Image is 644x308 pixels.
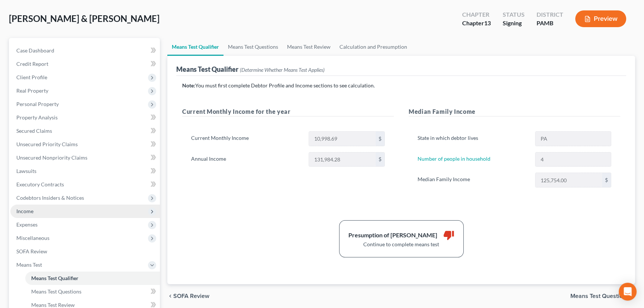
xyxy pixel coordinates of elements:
label: Current Monthly Income [187,131,305,146]
a: SOFA Review [10,245,160,258]
span: Means Test Review [31,302,75,308]
span: Expenses [16,221,38,228]
span: Property Analysis [16,114,58,121]
a: Lawsuits [10,164,160,178]
span: Unsecured Nonpriority Claims [16,154,87,161]
input: -- [535,153,611,167]
span: Executory Contracts [16,181,64,187]
span: Means Test [16,262,42,268]
a: Number of people in household [418,155,490,162]
span: Case Dashboard [16,47,54,54]
label: Annual Income [187,152,305,167]
span: Lawsuits [16,168,36,174]
span: Means Test Questions [31,288,81,295]
span: Unsecured Priority Claims [16,141,78,147]
strong: Note: [182,82,195,89]
span: Means Test Questions [570,293,629,299]
a: Means Test Qualifier [25,272,160,285]
a: Case Dashboard [10,44,160,57]
div: Presumption of [PERSON_NAME] [348,231,437,240]
span: (Determine Whether Means Test Applies) [240,67,325,73]
a: Property Analysis [10,111,160,124]
span: [PERSON_NAME] & [PERSON_NAME] [9,13,160,24]
div: $ [376,132,384,146]
a: Unsecured Priority Claims [10,138,160,151]
span: Means Test Qualifier [31,275,78,281]
span: Client Profile [16,74,47,80]
span: SOFA Review [173,293,209,299]
span: 13 [484,19,491,26]
button: chevron_left SOFA Review [167,293,209,299]
button: Preview [575,10,626,27]
div: District [537,10,563,19]
div: $ [376,153,384,167]
a: Calculation and Presumption [335,38,412,56]
div: $ [602,173,611,187]
a: Executory Contracts [10,178,160,191]
span: Codebtors Insiders & Notices [16,195,84,201]
h5: Current Monthly Income for the year [182,107,394,116]
span: SOFA Review [16,248,47,254]
div: Chapter [462,19,491,28]
div: Means Test Qualifier [176,65,325,74]
span: Personal Property [16,101,59,107]
div: Continue to complete means test [348,241,454,248]
a: Credit Report [10,57,160,71]
div: Signing [503,19,525,28]
div: PAMB [537,19,563,28]
div: Open Intercom Messenger [619,283,637,301]
span: Real Property [16,87,48,94]
span: Income [16,208,33,214]
input: State [535,132,611,146]
div: Status [503,10,525,19]
a: Means Test Qualifier [167,38,223,56]
a: Secured Claims [10,124,160,138]
button: Means Test Questions chevron_right [570,293,635,299]
span: Credit Report [16,61,48,67]
p: You must first complete Debtor Profile and Income sections to see calculation. [182,82,620,89]
h5: Median Family Income [409,107,620,116]
div: Chapter [462,10,491,19]
i: thumb_down [443,230,454,241]
i: chevron_left [167,293,173,299]
input: 0.00 [309,153,376,167]
input: 0.00 [309,132,376,146]
span: Secured Claims [16,128,52,134]
a: Means Test Review [283,38,335,56]
a: Means Test Questions [223,38,283,56]
label: Median Family Income [414,173,531,187]
label: State in which debtor lives [414,131,531,146]
a: Unsecured Nonpriority Claims [10,151,160,164]
a: Means Test Questions [25,285,160,298]
span: Miscellaneous [16,235,49,241]
input: 0.00 [535,173,602,187]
